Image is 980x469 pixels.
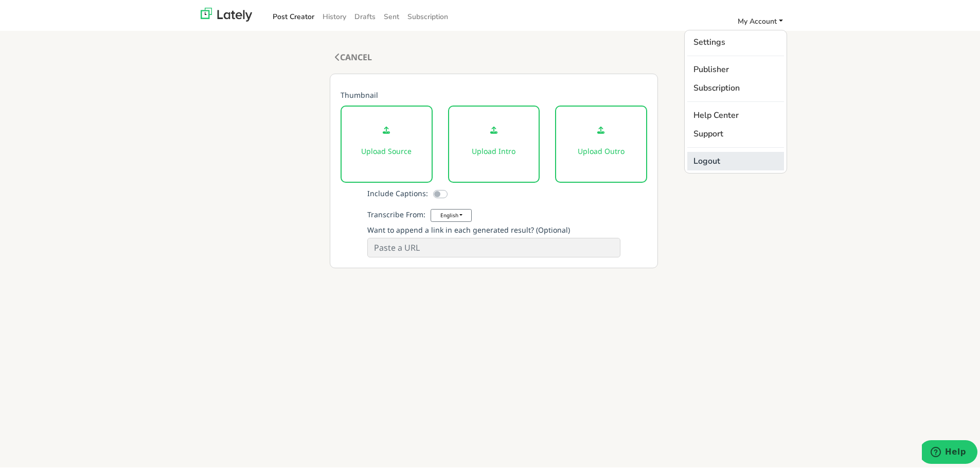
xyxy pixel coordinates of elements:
a: History [318,6,350,23]
p: Upload Outro [574,144,628,154]
a: Help Center [687,104,784,123]
a: Subscription [403,6,452,23]
span: Sent [384,10,399,20]
p: Thumbnail [341,88,647,98]
a: Support [687,123,784,141]
p: Include Captions: [367,186,428,197]
a: Publisher [687,58,784,77]
p: Upload Source [360,144,414,154]
a: Drafts [350,6,380,23]
a: CANCEL [335,49,372,61]
a: Post Creator [269,6,318,23]
p: Want to append a link in each generated result? (Optional) [367,222,620,233]
a: My Account [734,11,787,28]
iframe: Opens a widget where you can find more information [922,438,977,464]
a: Subscription [687,77,784,95]
span: Transcribe From: [367,207,425,222]
img: lately_logo_nav.700ca2e7.jpg [201,6,252,20]
p: Upload Intro [467,144,521,154]
a: Settings [687,31,784,49]
a: Sent [380,6,403,23]
span: My Account [738,14,777,24]
button: English [431,207,472,220]
input: Paste a URL [367,236,620,255]
ul: My Account [684,28,787,171]
a: Logout [687,150,784,168]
